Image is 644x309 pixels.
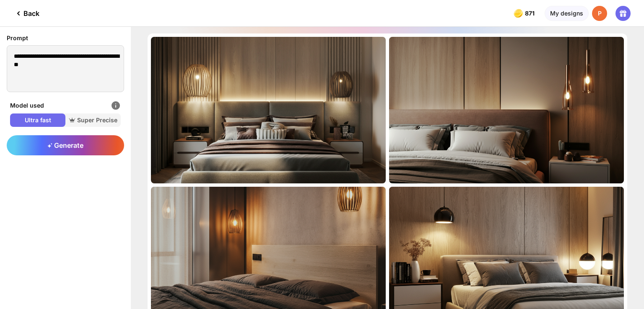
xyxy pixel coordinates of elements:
[10,100,121,111] div: Model used
[592,6,607,21] div: P
[7,33,124,43] div: Prompt
[525,10,536,17] span: 871
[10,116,65,124] span: Ultra fast
[13,8,39,18] div: Back
[545,6,589,21] div: My designs
[65,116,121,124] span: Super Precise
[47,141,83,149] span: Generate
